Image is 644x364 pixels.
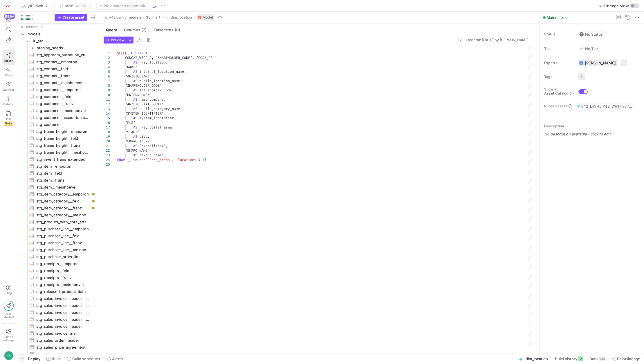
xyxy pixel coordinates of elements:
span: dim_location [171,15,192,19]
span: stg_customer​​​​​​​​​​ [36,121,90,128]
span: source [133,157,145,162]
button: dim_location [164,14,193,21]
div: 7 [104,79,110,83]
img: undefined [198,16,201,19]
span: stg_value_entry__emporon​​​​​​​​​​ [36,351,90,358]
span: stg_sales_order_header​​​​​​​​​​ [36,337,90,344]
div: 21 [104,144,110,148]
div: Press SPACE to select this row. [20,225,96,232]
a: stg_frame_height__meinhoevel​​​​​​​​​​ [20,149,96,156]
div: Press SPACE to select this row. [20,274,96,281]
span: Alerts [112,356,123,361]
span: ) [210,55,212,60]
span: public_category_name [139,106,180,111]
a: Catalog [2,94,15,108]
span: stg_sales_invoice_header__emporon​​​​​​​​​​ [36,295,90,302]
span: stg_customer__franz​​​​​​​​​​ [36,100,90,107]
span: } [204,157,206,162]
span: stg_item__meinhoevel​​​​​​​​​​ [36,184,90,191]
span: "SHAREHOLDER_CODE" [156,55,192,60]
span: "EKPROLIZENZ" [125,139,151,144]
span: stg_frame_height__meinhoevel​​​​​​​​​​ [36,149,90,156]
a: stg_frame_height__feld​​​​​​​​​​ [20,135,96,142]
span: Experts [544,61,573,65]
div: Press SPACE to select this row. [20,58,96,65]
span: "NAME" [125,65,137,69]
span: stg_item_category__meinhoevel​​​​​​​​​​ [36,212,90,218]
span: stg_contact__emporon​​​​​​​​​​ [36,59,90,65]
a: stg_frame_height__franz​​​​​​​​​​ [20,142,96,149]
span: [PERSON_NAME] [585,61,616,65]
span: Help [5,291,12,295]
span: Materialized [547,15,568,20]
a: stg_sales_invoice_header​​​​​​​​​​ [20,323,96,330]
span: stg_receipts__emporon​​​​​​​​​​ [36,260,90,267]
span: ( [145,157,147,162]
span: "PLZ" [125,120,135,125]
span: AS [133,69,137,74]
div: 17 [104,125,110,130]
span: AS [133,106,137,111]
a: stg_purchase_order_line​​​​​​​​​​ [20,253,96,260]
span: , [174,116,176,120]
span: y42 dwh [109,15,124,19]
a: PRsBeta [2,108,15,128]
span: Beta [4,121,13,126]
a: stg_purchase_line__feld​​​​​​​​​​ [20,232,96,239]
span: Create asset [62,15,84,19]
a: stg_frame_height__emporon​​​​​​​​​​ [20,128,96,135]
span: models [28,31,95,37]
button: Preview [104,37,127,44]
span: Lineage view [604,3,629,8]
span: 🚲 [21,4,25,8]
div: Press SPACE to select this row. [20,37,96,44]
span: stg_sales_invoice_header__meinhoevel​​​​​​​​​​ [36,316,90,323]
span: stg_purchase_order_line​​​​​​​​​​ [36,253,90,260]
a: stg_customer​​​​​​​​​​ [20,121,96,128]
span: , [184,69,186,74]
div: 24 [104,157,110,162]
span: "SYSTEM_IDENTIFIER" [125,111,164,116]
button: models [127,14,142,21]
span: Status [544,32,573,36]
span: (7) [141,28,147,32]
a: stg_contact__feld​​​​​​​​​​ [20,65,96,72]
div: Press SPACE to select this row. [20,121,96,128]
span: Build [52,356,61,361]
button: Alerts [104,354,125,364]
span: stg_purchase_line__feld​​​​​​​​​​ [36,233,90,239]
span: stg_sales_price_agreement​​​​​​​​​​ [36,344,90,351]
div: 12 [104,102,110,106]
a: stg_sales_order_header​​​​​​​​​​ [20,337,96,344]
span: , [166,144,168,148]
span: stg_item_category__emporon​​​​​​​​​​ [36,191,90,198]
div: 23 [104,153,110,157]
button: Build scheduler [64,354,103,364]
a: stg_customer__feld​​​​​​​​​​ [20,93,96,100]
div: 4 [104,65,110,69]
span: stg_item__franz​​​​​​​​​​ [36,177,90,184]
span: , [180,79,182,83]
span: "STADT" [125,130,139,134]
img: https://storage.googleapis.com/y42-prod-data-exchange/images/oGOSqxDdlQtxIPYJfiHrUWhjI5fT83rRj0ID... [6,3,12,9]
span: AS [133,97,137,102]
span: stg_purchase_line__franz​​​​​​​​​​ [36,240,90,246]
a: stg_receipts__feld​​​​​​​​​​ [20,267,96,274]
span: stg_contact__meinhoevel​​​​​​​​​​ [36,79,90,86]
div: Press SPACE to select this row. [20,128,96,135]
button: Y42_DWH / Y42_DWH_v3 / dim_location [576,102,634,110]
span: Show in Asset Catalog [544,87,569,95]
span: AS [133,125,137,130]
div: Press SPACE to select this row. [20,149,96,156]
a: https://storage.googleapis.com/y42-prod-data-exchange/images/oGOSqxDdlQtxIPYJfiHrUWhjI5fT83rRj0ID... [2,1,15,11]
span: 🚲 [104,15,108,19]
a: stg_sales_invoice_header__feld​​​​​​​​​​ [20,302,96,309]
span: public_location_name [139,79,180,83]
span: Monitor [3,88,14,91]
div: 3 [104,60,110,65]
span: AS [133,153,137,157]
span: city [139,134,147,139]
a: stg_purchase_line__emporon​​​​​​​​​​ [20,225,96,232]
span: AS [133,60,137,65]
button: Point lineage [609,354,643,364]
